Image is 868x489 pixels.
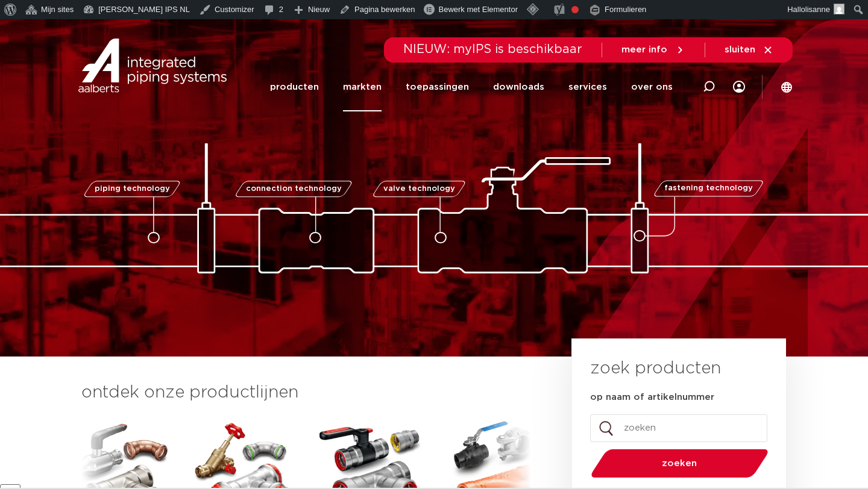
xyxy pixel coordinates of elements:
[438,5,518,14] span: Bewerk met Elementor
[590,391,714,403] label: op naam of artikelnummer
[725,45,755,54] span: sluiten
[118,70,128,79] img: tab_keywords_by_traffic_grey.svg
[587,448,773,479] button: zoeken
[343,63,382,111] a: markten
[621,45,667,54] span: meer info
[725,45,773,55] a: sluiten
[31,31,133,41] div: Domein: [DOMAIN_NAME]
[622,459,737,468] span: zoeken
[733,63,745,111] nav: Menu
[621,45,685,55] a: meer info
[94,185,169,193] span: piping technology
[46,71,105,79] div: Domeinoverzicht
[131,71,206,79] div: Keywords op verkeer
[270,63,319,111] a: producten
[664,185,753,193] span: fastening technology
[805,5,830,14] span: lisanne
[19,19,29,29] img: logo_orange.svg
[590,357,721,381] h3: zoek producten
[406,63,469,111] a: toepassingen
[81,381,531,405] h3: ontdek onze productlijnen
[270,63,673,111] nav: Menu
[34,19,59,29] div: v 4.0.25
[493,63,544,111] a: downloads
[568,63,607,111] a: services
[571,6,579,13] div: Focus keyphrase niet ingevuld
[403,43,582,55] span: NIEUW: myIPS is beschikbaar
[383,185,454,193] span: valve technology
[733,63,745,111] : my IPS
[590,414,767,442] input: zoeken
[19,31,29,41] img: website_grey.svg
[33,70,43,79] img: tab_domain_overview_orange.svg
[631,63,673,111] a: over ons
[246,185,342,193] span: connection technology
